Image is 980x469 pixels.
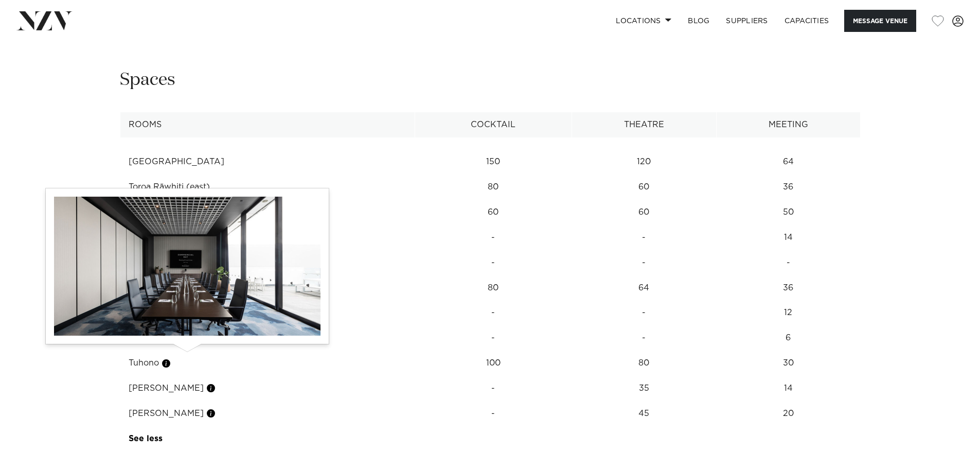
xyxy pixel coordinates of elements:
td: 36 [717,175,860,200]
a: BLOG [680,10,718,32]
td: - [415,401,572,426]
td: - [572,250,717,275]
td: Tuhono [120,351,415,376]
td: Toroa Rāwhiti (east) [120,175,415,200]
td: 80 [415,275,572,301]
td: [GEOGRAPHIC_DATA] [120,149,415,175]
th: Meeting [717,112,860,137]
td: 14 [717,376,860,401]
td: 120 [572,149,717,175]
img: TzUUoRHuFYXFE25cSXaRzxKpOkI4E5rnmBgnZRsz.jpeg [54,197,320,336]
td: 6 [717,325,860,351]
td: 14 [717,225,860,250]
td: - [415,250,572,275]
a: Capacities [776,10,838,32]
a: Locations [608,10,680,32]
td: 80 [572,351,717,376]
a: SUPPLIERS [718,10,776,32]
h2: Spaces [120,68,175,92]
td: 45 [572,401,717,426]
td: 60 [572,200,717,225]
td: - [415,376,572,401]
td: 64 [717,149,860,175]
button: Message Venue [844,10,916,32]
td: 50 [717,200,860,225]
td: - [572,300,717,325]
td: 36 [717,275,860,301]
td: 60 [415,200,572,225]
td: 20 [717,401,860,426]
td: 30 [717,351,860,376]
td: 60 [572,175,717,200]
td: - [572,325,717,351]
td: 64 [572,275,717,301]
td: - [415,325,572,351]
td: 150 [415,149,572,175]
td: [PERSON_NAME] [120,401,415,426]
td: 80 [415,175,572,200]
td: - [415,225,572,250]
td: [PERSON_NAME] [120,376,415,401]
td: 100 [415,351,572,376]
td: 12 [717,300,860,325]
img: nzv-logo.png [16,11,73,30]
td: - [717,250,860,275]
th: Cocktail [415,112,572,137]
td: 35 [572,376,717,401]
td: - [572,225,717,250]
th: Rooms [120,112,415,137]
td: - [415,300,572,325]
th: Theatre [572,112,717,137]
